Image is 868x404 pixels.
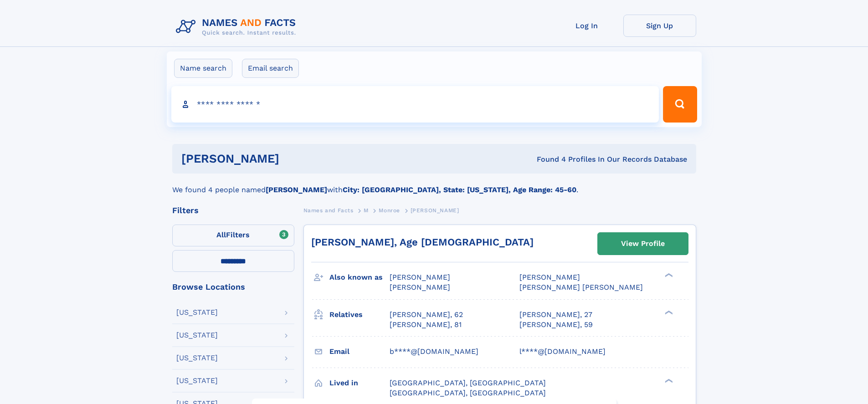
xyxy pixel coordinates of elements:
[663,86,697,123] button: Search Button
[176,332,218,339] div: [US_STATE]
[550,15,623,37] a: Log In
[172,174,696,195] div: We found 4 people named with .
[408,154,687,164] div: Found 4 Profiles In Our Records Database
[519,283,643,291] span: [PERSON_NAME] [PERSON_NAME]
[303,205,354,216] a: Names and Facts
[379,207,400,214] span: Monroe
[181,153,408,164] h1: [PERSON_NAME]
[623,15,696,37] a: Sign Up
[663,272,673,278] div: ❯
[379,205,400,216] a: Monroe
[172,15,303,39] img: Logo Names and Facts
[174,59,232,78] label: Name search
[329,344,390,359] h3: Email
[598,233,688,255] a: View Profile
[663,378,673,384] div: ❯
[176,309,218,316] div: [US_STATE]
[329,270,390,285] h3: Also known as
[390,378,546,387] span: [GEOGRAPHIC_DATA], [GEOGRAPHIC_DATA]
[216,230,226,239] span: All
[519,273,580,281] span: [PERSON_NAME]
[364,205,369,216] a: M
[172,225,294,246] label: Filters
[176,354,218,362] div: [US_STATE]
[172,206,294,215] div: Filters
[329,307,390,322] h3: Relatives
[311,236,534,248] a: [PERSON_NAME], Age [DEMOGRAPHIC_DATA]
[176,377,218,384] div: [US_STATE]
[242,59,299,78] label: Email search
[266,185,327,194] b: [PERSON_NAME]
[390,320,462,330] a: [PERSON_NAME], 81
[343,185,576,194] b: City: [GEOGRAPHIC_DATA], State: [US_STATE], Age Range: 45-60
[171,86,659,123] input: search input
[329,375,390,391] h3: Lived in
[519,310,592,320] a: [PERSON_NAME], 27
[172,283,294,291] div: Browse Locations
[390,283,450,291] span: [PERSON_NAME]
[621,233,665,254] div: View Profile
[390,273,450,281] span: [PERSON_NAME]
[390,389,546,397] span: [GEOGRAPHIC_DATA], [GEOGRAPHIC_DATA]
[663,309,673,315] div: ❯
[411,207,459,214] span: [PERSON_NAME]
[519,320,593,330] a: [PERSON_NAME], 59
[364,207,369,214] span: M
[390,310,463,320] a: [PERSON_NAME], 62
